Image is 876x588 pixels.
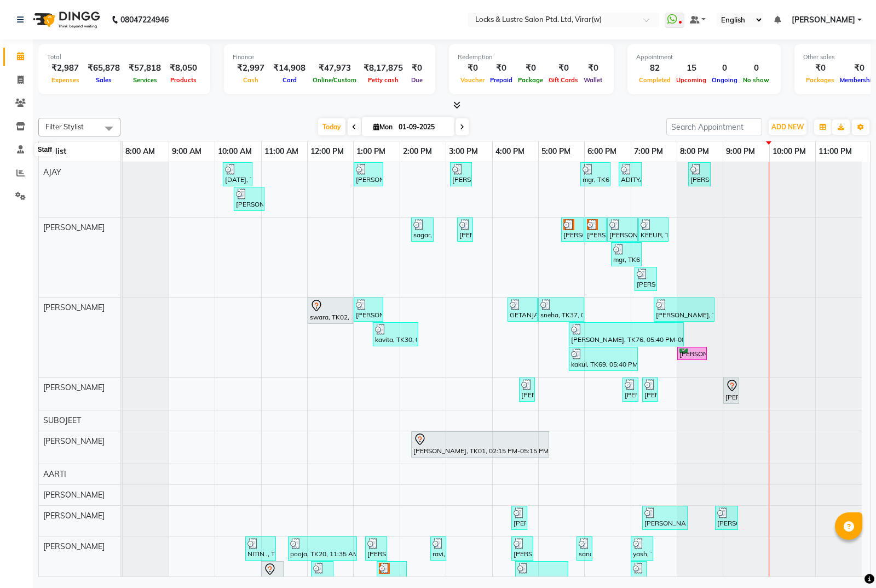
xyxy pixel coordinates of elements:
div: NITIN ., TK10, 10:40 AM-11:20 AM, MEN HAIRCUT ₹ 99- OG (₹99) [246,538,275,559]
span: Wallet [581,76,605,84]
div: [PERSON_NAME], TK01, 02:15 PM-05:15 PM, New SAMMBA TREATMENT WOMEN MEDIUM LENGTH [412,433,548,456]
span: Ongoing [709,76,740,84]
div: [PERSON_NAME], TK61, 07:30 PM-08:50 PM, MEN HAIRCUT ₹ 99- OG,New MENS [PERSON_NAME] / SIDE LOCKS ... [655,299,713,320]
div: KEEUR, TK59, 07:10 PM-07:50 PM, MEN HAIRCUT ₹ 99- OG [639,219,667,240]
span: Online/Custom [310,76,359,84]
div: kakul, TK69, 05:40 PM-07:10 PM, New WOMEN ROOT TOUCH UP (₹1) [570,349,637,369]
span: Today [318,118,345,135]
div: pooja, TK20, 11:35 AM-01:05 PM, New WOMEN ROOT TOUCH UP (₹1) [289,538,356,559]
span: Petty cash [365,76,401,84]
div: [PERSON_NAME], TK25, 01:15 PM-01:45 PM, 99 mens promo [PERSON_NAME] (₹99) [366,538,386,559]
span: Gift Cards [546,76,581,84]
div: [PERSON_NAME], TK36, 03:05 PM-03:35 PM, [PERSON_NAME] H&B (₹198) [451,164,471,185]
a: 8:00 PM [677,144,712,159]
div: ₹8,17,875 [359,62,407,75]
div: [PERSON_NAME], TK67, 06:50 PM-07:05 PM, MEN Threading Eyebrows (₹60) [624,379,637,400]
div: Appointment [636,53,772,62]
a: 5:00 PM [539,144,573,159]
div: [PERSON_NAME], TK40, 04:25 PM-04:40 PM, Eyebrow (₹25) [512,507,526,528]
span: [PERSON_NAME] [792,14,855,26]
span: Packages [803,76,837,84]
a: 6:00 PM [585,144,619,159]
div: swara, TK02, 12:00 PM-01:00 PM, New WOMENS HAIRSPA - N [309,299,352,322]
span: Package [515,76,546,84]
div: mgr, TK62, 06:35 PM-07:15 PM, MEN HAIRCUT ₹ 99- OG (₹99) [612,244,641,265]
div: ₹0 [458,62,487,75]
input: Search Appointment [666,118,762,135]
div: 15 [673,62,709,75]
a: 9:00 AM [169,144,204,159]
div: sagar, TK31, 02:15 PM-02:45 PM, [PERSON_NAME] H&B (₹198) [412,219,433,240]
div: 82 [636,62,673,75]
div: [DATE], TK07, 10:10 AM-10:50 AM, MEN HAIRCUT ₹ 99- OG (₹99) [224,164,251,185]
div: ₹0 [515,62,546,75]
span: [PERSON_NAME] [43,222,105,232]
div: [PERSON_NAME], TK08, 10:25 AM-11:05 AM, MEN HAIRCUT ₹ 99- OG (₹99) [235,189,263,209]
div: kavita, TK30, 01:25 PM-02:25 PM, New WOMENS HAIRSPA - L (₹1) [374,324,417,345]
a: 11:00 PM [816,144,855,159]
span: [PERSON_NAME] [43,541,105,551]
div: mgr, TK62, 05:55 PM-06:35 PM, New MENS HAIRSPA - N (₹1) [581,164,609,185]
span: Sales [93,76,114,84]
div: ₹14,908 [269,62,310,75]
div: ₹8,050 [165,62,201,75]
div: [PERSON_NAME], TK64, 07:15 PM-07:30 PM, DTAN-99 (₹99) [643,379,657,400]
div: 0 [709,62,740,75]
a: 8:00 AM [123,144,158,159]
span: Products [168,76,199,84]
div: ₹0 [803,62,837,75]
div: [PERSON_NAME], TK51, 04:30 PM-05:40 PM, New MENS HAIRSPA - N (₹1),COMBO H&B (₹198) [516,563,567,584]
span: AJAY [43,167,61,177]
div: Total [47,53,201,62]
div: Staff [34,143,55,156]
div: ₹0 [546,62,581,75]
div: yash, TK63, 07:00 PM-07:30 PM, [PERSON_NAME] H&B [632,538,652,559]
div: Finance [233,53,427,62]
a: 10:00 AM [215,144,255,159]
a: 3:00 PM [446,144,481,159]
span: [PERSON_NAME] [43,511,105,521]
div: [PERSON_NAME], TK78, 08:15 PM-08:45 PM, [PERSON_NAME] H&B (₹198) [689,164,710,185]
div: [PERSON_NAME], TK64, 07:00 PM-07:15 PM, Treatment Anti [MEDICAL_DATA] for Men 2020 (₹15) [632,563,646,584]
div: [PERSON_NAME], TK76, 05:40 PM-08:10 PM, New WOMEN HIGHLIGHTS/ BALAYAGE SHORT LENGTH (₹1),New OLAP... [570,324,683,345]
div: [PERSON_NAME], TK45, 04:25 PM-04:55 PM, 99 mens promo [PERSON_NAME] (₹99) [512,538,532,559]
div: ₹0 [581,62,605,75]
span: Completed [636,76,673,84]
a: 1:00 PM [354,144,388,159]
span: Filter Stylist [45,122,84,131]
a: 12:00 PM [308,144,347,159]
span: Due [408,76,425,84]
div: ₹57,818 [124,62,165,75]
div: ₹2,997 [233,62,269,75]
span: Expenses [49,76,82,84]
span: Services [130,76,160,84]
div: sandip, TK53, 05:50 PM-06:05 PM, New MENS HAIR SET (₹1) [578,538,591,559]
div: [PERSON_NAME] ., TK60, 08:00 PM-08:40 PM, New MENS [PERSON_NAME] / SIDE LOCKS COLOUR [678,349,706,359]
div: [PERSON_NAME], TK68, 06:30 PM-07:10 PM, MEN HAIRCUT ₹ 99- OG (₹99) [608,219,637,240]
div: ₹47,973 [310,62,359,75]
div: sneha, TK37, 05:00 PM-06:00 PM, New WOMENS HAIRSPA - N [539,299,583,320]
iframe: chat widget [830,544,865,577]
span: AARTI [43,469,66,479]
div: [PERSON_NAME], TK16, 12:05 PM-12:35 PM, [PERSON_NAME] H&B (₹198) [312,563,332,584]
a: 4:00 PM [493,144,527,159]
div: [PERSON_NAME], TK39, 06:00 PM-06:30 PM, [PERSON_NAME] H&B [586,219,606,240]
div: Redemption [458,53,605,62]
div: ₹0 [487,62,515,75]
div: 0 [740,62,772,75]
span: Cash [240,76,261,84]
div: [PERSON_NAME], TK05, 01:00 PM-01:40 PM, MEN HAIRCUT ₹ 99- OG [355,299,382,320]
span: SUBOJEET [43,415,81,425]
a: 7:00 PM [631,144,666,159]
div: GETANJALI, TK47, 04:20 PM-05:00 PM, New WOMEN HAIRCUT 199 - OG (₹199) [509,299,537,320]
span: Prepaid [487,76,515,84]
div: [PERSON_NAME], TK39, 05:30 PM-06:00 PM, [PERSON_NAME] H&B [562,219,583,240]
div: [PERSON_NAME], TK42, 04:35 PM-04:50 PM, Eyebrow (₹25) [520,379,534,400]
b: 08047224946 [120,4,169,35]
div: [PERSON_NAME], TK74, 07:05 PM-07:35 PM, [PERSON_NAME] H&B (₹198) [636,269,656,289]
span: No show [740,76,772,84]
div: ADITYA, TK70, 06:45 PM-07:15 PM, 99 mens promo [PERSON_NAME] (₹99) [620,164,641,185]
div: ₹65,878 [83,62,124,75]
div: ravi, TK32, 02:40 PM-02:55 PM, New MENS SHAVING (₹99) [431,538,445,559]
button: ADD NEW [769,119,806,135]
